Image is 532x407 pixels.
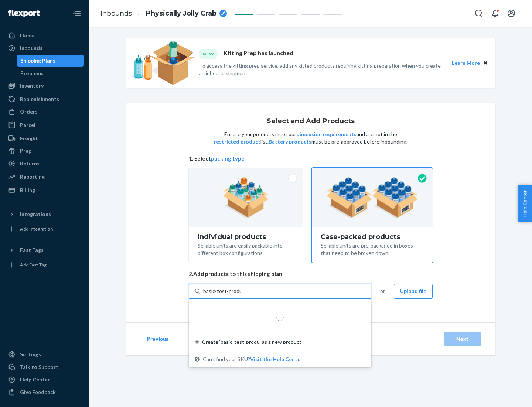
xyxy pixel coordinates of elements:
[20,70,44,77] div: Problems
[394,284,433,299] button: Upload file
[20,160,40,167] div: Returns
[20,32,35,39] div: Home
[17,67,85,79] a: Problems
[20,147,31,155] div: Prep
[4,93,84,105] a: Replenishments
[223,177,269,218] img: individual-pack.facf35554cb0f1810c75b2bd6df2d64e.png
[141,332,174,346] button: Previous
[20,186,35,194] div: Billing
[8,10,40,17] img: Flexport logo
[504,6,519,21] button: Open account menu
[321,240,424,257] div: Sellable units are pre-packaged in boxes that need to be broken down.
[326,177,418,218] img: case-pack.59cecea509d18c883b923b81aeac6d0b.png
[4,158,84,169] a: Returns
[20,388,56,396] div: Give Feedback
[481,59,490,67] button: Close
[189,155,433,162] span: 1. Select
[518,185,532,222] button: Help Center
[198,240,294,257] div: Sellable units are easily packable into different box configurations.
[20,44,42,52] div: Inbounds
[4,184,84,196] a: Billing
[4,132,84,144] a: Freight
[20,351,41,358] div: Settings
[4,361,84,373] a: Talk to Support
[214,138,260,145] button: restricted product
[4,30,84,41] a: Home
[20,363,58,371] div: Talk to Support
[4,349,84,360] a: Settings
[95,3,233,24] ol: breadcrumbs
[20,57,55,64] div: Shipping Plans
[4,386,84,398] button: Give Feedback
[69,6,84,21] button: Close Navigation
[224,49,293,59] p: Kitting Prep has launched
[20,95,59,103] div: Replenishments
[380,287,385,295] span: or
[321,233,424,240] div: Case-packed products
[20,173,45,181] div: Reporting
[4,244,84,256] button: Fast Tags
[4,374,84,386] a: Help Center
[20,82,44,90] div: Inventory
[4,119,84,131] a: Parcel
[4,208,84,220] button: Integrations
[452,59,480,67] button: Learn More
[202,338,301,346] span: Create ‘basic-test-produ’ as a new product
[4,42,84,54] a: Inbounds
[203,287,241,295] input: Create ‘basic-test-produ’ as a new productCan't find your SKU?Visit the Help Center
[17,55,85,67] a: Shipping Plans
[471,6,486,21] button: Open Search Box
[269,138,311,145] button: Battery products
[488,6,502,21] button: Open notifications
[20,226,53,232] div: Add Integration
[20,108,38,115] div: Orders
[444,332,481,346] button: Next
[4,259,84,271] a: Add Fast Tag
[4,145,84,157] a: Prep
[100,9,132,17] a: Inbounds
[450,335,474,343] div: Next
[4,106,84,118] a: Orders
[4,223,84,235] a: Add Integration
[20,211,51,218] div: Integrations
[4,80,84,92] a: Inventory
[211,155,245,162] button: packing type
[267,118,355,125] h1: Select and Add Products
[20,376,50,383] div: Help Center
[250,356,303,363] button: Create ‘basic-test-produ’ as a new productCan't find your SKU?
[146,9,216,18] span: Physically Jolly Crab
[198,233,294,240] div: Individual products
[189,270,433,278] span: 2. Add products to this shipping plan
[4,171,84,183] a: Reporting
[203,356,303,363] span: Can't find your SKU?
[199,62,445,77] p: To access the kitting prep service, add any kitted products requiring kitting preparation when yo...
[20,121,35,129] div: Parcel
[20,135,38,142] div: Freight
[296,131,357,138] button: dimension requirements
[213,131,408,145] p: Ensure your products meet our and are not in the list. must be pre-approved before inbounding.
[20,262,47,268] div: Add Fast Tag
[199,49,218,59] div: NEW
[20,246,44,254] div: Fast Tags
